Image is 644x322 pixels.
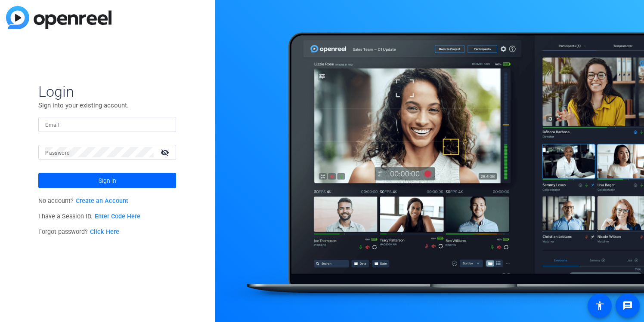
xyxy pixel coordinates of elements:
[45,150,70,156] mat-label: Password
[95,213,140,220] a: Enter Code Here
[90,228,119,236] a: Click Here
[622,301,633,311] mat-icon: message
[594,301,605,311] mat-icon: accessibility
[45,119,169,129] input: Enter Email Address
[38,173,176,188] button: Sign in
[155,146,176,159] mat-icon: visibility_off
[99,170,116,191] span: Sign in
[38,197,128,205] span: No account?
[38,228,119,236] span: Forgot password?
[45,122,59,128] mat-label: Email
[6,6,111,29] img: blue-gradient.svg
[38,101,176,110] p: Sign into your existing account.
[76,197,128,205] a: Create an Account
[38,83,176,101] span: Login
[38,213,140,220] span: I have a Session ID.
